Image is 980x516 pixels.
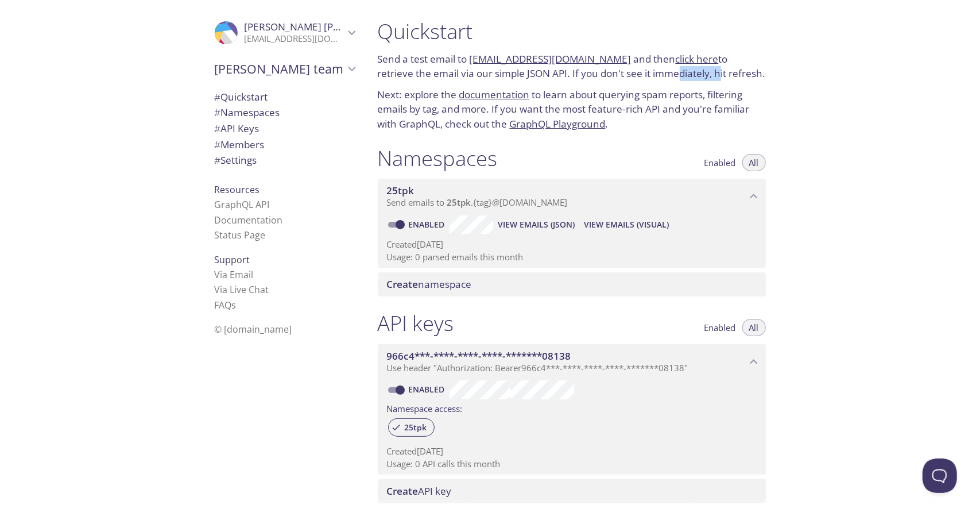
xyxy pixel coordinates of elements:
div: 25tpk [388,418,435,437]
p: Usage: 0 API calls this month [387,458,757,470]
a: Enabled [407,384,450,395]
span: Create [387,484,419,498]
span: 25tpk [447,197,471,208]
span: # [215,122,221,135]
div: 25tpk namespace [378,179,766,214]
a: Via Live Chat [215,283,269,296]
a: [EMAIL_ADDRESS][DOMAIN_NAME] [470,52,632,66]
h1: Quickstart [378,18,766,44]
h1: Namespaces [378,145,498,171]
span: Create [387,278,419,291]
span: © [DOMAIN_NAME] [215,323,292,336]
a: Enabled [407,219,450,230]
iframe: Help Scout Beacon - Open [923,459,957,493]
a: documentation [459,88,530,101]
span: API key [387,484,452,498]
button: View Emails (Visual) [579,215,673,234]
a: Via Email [215,268,254,281]
label: Namespace access: [387,399,463,416]
div: Luna's team [206,54,364,84]
button: All [742,319,766,336]
div: Members [206,137,364,153]
div: Team Settings [206,152,364,168]
div: Luna Chen [206,14,364,52]
div: Quickstart [206,89,364,105]
div: Create namespace [378,272,766,296]
span: # [215,106,221,119]
span: [PERSON_NAME] [PERSON_NAME] [245,20,402,33]
h1: API keys [378,310,454,336]
span: Members [215,138,265,151]
p: [EMAIL_ADDRESS][DOMAIN_NAME] [245,33,344,45]
span: Quickstart [215,90,268,103]
span: Namespaces [215,106,280,119]
p: Created [DATE] [387,238,757,251]
a: GraphQL Playground [510,117,606,130]
a: Status Page [215,229,266,241]
div: Namespaces [206,105,364,121]
button: View Emails (JSON) [493,215,579,234]
button: All [742,154,766,171]
p: Send a test email to and then to retrieve the email via our simple JSON API. If you don't see it ... [378,52,766,81]
p: Usage: 0 parsed emails this month [387,251,757,263]
span: # [215,153,221,167]
span: Send emails to . {tag} @[DOMAIN_NAME] [387,197,568,208]
span: s [232,299,237,311]
div: Create API Key [378,479,766,503]
span: View Emails (JSON) [498,218,575,232]
span: API Keys [215,122,259,135]
span: Resources [215,183,260,196]
span: namespace [387,278,472,291]
span: Settings [215,153,257,167]
span: View Emails (Visual) [584,218,669,232]
p: Next: explore the to learn about querying spam reports, filtering emails by tag, and more. If you... [378,87,766,132]
a: GraphQL API [215,198,270,211]
button: Enabled [698,319,743,336]
a: Documentation [215,214,283,226]
span: # [215,90,221,103]
span: [PERSON_NAME] team [215,61,344,77]
span: 25tpk [398,422,434,433]
button: Enabled [698,154,743,171]
p: Created [DATE] [387,445,757,457]
span: Support [215,253,250,266]
a: FAQ [215,299,237,311]
span: 25tpk [387,184,415,197]
div: API Keys [206,121,364,137]
a: click here [676,52,719,66]
span: # [215,138,221,151]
